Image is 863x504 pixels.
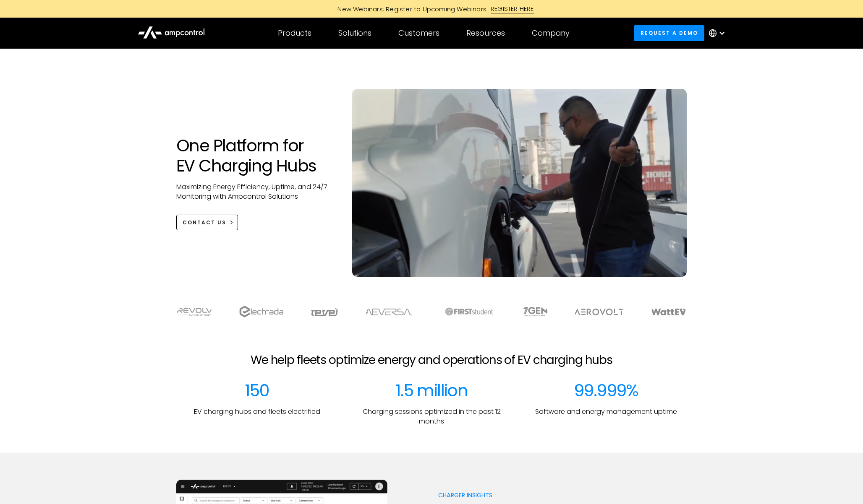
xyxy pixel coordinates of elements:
[243,4,620,13] a: New Webinars: Register to Upcoming WebinarsREGISTER HERE
[398,29,439,38] div: Customers
[351,407,512,426] p: Charging sessions optimized in the past 12 months
[183,219,226,226] div: CONTACT US
[634,25,704,41] a: Request a demo
[338,29,371,38] div: Solutions
[176,182,335,201] p: Maximizing Energy Efficiency, Uptime, and 24/7 Monitoring with Ampcontrol Solutions
[278,29,311,38] div: Products
[176,215,238,230] a: CONTACT US
[194,407,320,416] p: EV charging hubs and fleets electrified
[574,309,624,315] img: Aerovolt Logo
[395,380,468,400] div: 1.5 million
[532,29,570,38] div: Company
[535,407,677,416] p: Software and energy management uptime
[239,306,283,317] img: electrada logo
[245,380,269,400] div: 150
[176,135,335,176] h1: One Platform for EV Charging Hubs
[329,5,491,13] div: New Webinars: Register to Upcoming Webinars
[466,29,505,38] div: Resources
[438,491,600,499] p: Charger Insights
[574,380,638,400] div: 99.999%
[251,353,612,367] h2: We help fleets optimize energy and operations of EV charging hubs
[651,309,686,315] img: WattEV logo
[491,4,534,13] div: REGISTER HERE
